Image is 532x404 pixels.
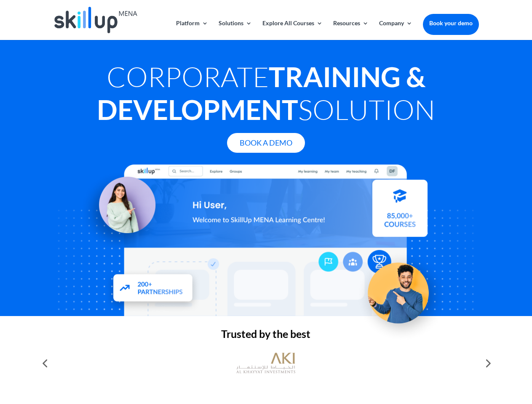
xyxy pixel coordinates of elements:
[236,348,295,378] img: al khayyat investments logo
[333,20,369,40] a: Resources
[176,20,208,40] a: Platform
[79,167,164,252] img: Learning Management Solution - SkillUp
[97,60,425,126] strong: Training & Development
[54,7,137,33] img: Skillup Mena
[53,60,479,130] h1: Corporate Solution
[392,313,532,404] iframe: Chat Widget
[53,329,479,343] h2: Trusted by the best
[356,245,449,338] img: Upskill your workforce - SkillUp
[262,20,323,40] a: Explore All Courses
[423,14,479,32] a: Book your demo
[379,20,412,40] a: Company
[372,183,428,240] img: Courses library - SkillUp MENA
[104,266,202,312] img: Partners - SkillUp Mena
[219,20,252,40] a: Solutions
[227,133,305,153] a: Book A Demo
